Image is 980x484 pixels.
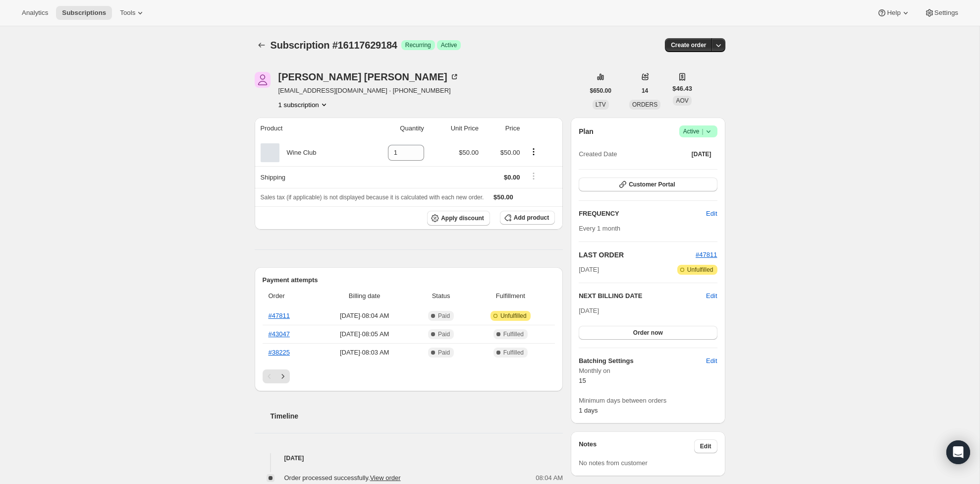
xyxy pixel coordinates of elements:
[683,126,713,136] span: Active
[579,407,598,414] span: 1 days
[114,6,151,20] button: Tools
[279,148,317,158] div: Wine Club
[676,97,688,104] span: AOV
[526,146,542,157] button: Product actions
[579,366,717,376] span: Monthly on
[536,473,563,483] span: 08:04 AM
[278,100,329,110] button: Product actions
[62,9,106,17] span: Subscriptions
[319,348,410,358] span: [DATE] · 08:03 AM
[700,353,723,369] button: Edit
[579,209,706,219] h2: FREQUENCY
[596,101,606,108] span: LTV
[319,291,410,301] span: Billing date
[255,72,271,88] span: Peter Picado-Curtis
[579,149,617,159] span: Created Date
[919,6,964,20] button: Settings
[500,149,520,156] span: $50.00
[694,439,717,453] button: Edit
[16,6,54,20] button: Analytics
[500,211,555,225] button: Add product
[671,41,706,49] span: Create order
[579,396,717,406] span: Minimum days between orders
[255,453,563,463] h4: [DATE]
[696,251,717,258] a: #47811
[438,312,450,320] span: Paid
[269,312,290,319] a: #47811
[579,225,620,232] span: Every 1 month
[278,72,459,82] div: [PERSON_NAME] [PERSON_NAME]
[493,193,513,201] span: $50.00
[22,9,48,17] span: Analytics
[946,440,970,464] div: Open Intercom Messenger
[579,356,706,366] h6: Batching Settings
[416,291,466,301] span: Status
[370,474,401,482] a: View order
[934,9,958,17] span: Settings
[269,349,290,356] a: #38225
[271,411,563,421] h2: Timeline
[579,265,599,275] span: [DATE]
[692,150,711,158] span: [DATE]
[579,178,717,191] button: Customer Portal
[319,329,410,339] span: [DATE] · 08:05 AM
[269,330,290,338] a: #43047
[687,266,713,274] span: Unfulfilled
[503,330,524,338] span: Fulfilled
[278,86,459,96] span: [EMAIL_ADDRESS][DOMAIN_NAME] · [PHONE_NUMBER]
[579,439,694,453] h3: Notes
[441,41,457,49] span: Active
[526,171,542,181] button: Shipping actions
[319,311,410,321] span: [DATE] · 08:04 AM
[706,356,717,366] span: Edit
[438,330,450,338] span: Paid
[579,126,594,136] h2: Plan
[255,38,269,52] button: Subscriptions
[263,285,316,307] th: Order
[504,174,520,181] span: $0.00
[359,118,427,139] th: Quantity
[284,474,401,482] span: Order processed successfully.
[255,166,359,188] th: Shipping
[500,312,527,320] span: Unfulfilled
[405,41,431,49] span: Recurring
[579,307,599,314] span: [DATE]
[629,181,675,188] span: Customer Portal
[427,118,482,139] th: Unit Price
[514,214,549,222] span: Add product
[702,127,703,135] span: |
[584,84,617,98] button: $650.00
[700,206,723,222] button: Edit
[276,369,290,383] button: Next
[590,87,611,95] span: $650.00
[482,118,523,139] th: Price
[632,101,657,108] span: ORDERS
[642,87,648,95] span: 14
[263,275,555,285] h2: Payment attempts
[706,291,717,301] button: Edit
[255,118,359,139] th: Product
[700,442,711,450] span: Edit
[636,84,654,98] button: 14
[441,214,484,222] span: Apply discount
[120,9,135,17] span: Tools
[438,349,450,357] span: Paid
[633,329,663,337] span: Order now
[472,291,549,301] span: Fulfillment
[871,6,916,20] button: Help
[579,459,648,467] span: No notes from customer
[459,149,479,156] span: $50.00
[579,377,586,384] span: 15
[579,326,717,340] button: Order now
[503,349,524,357] span: Fulfilled
[686,147,717,161] button: [DATE]
[56,6,112,20] button: Subscriptions
[579,250,696,260] h2: LAST ORDER
[665,38,712,52] button: Create order
[263,369,555,383] nav: Pagination
[427,211,490,226] button: Apply discount
[696,250,717,260] button: #47811
[706,209,717,219] span: Edit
